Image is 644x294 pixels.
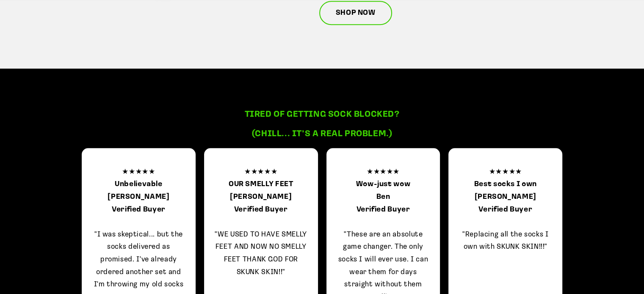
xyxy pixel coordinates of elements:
b: Ben Verified Buyer [356,193,410,213]
b: Wow-just wow [356,181,411,188]
b: Unbelievable [115,181,163,188]
h3: Tired of getting sock blocked? [185,109,460,120]
b: OUR SMELLY FEET [229,181,293,188]
p: ★★★★★ "Replacing all the socks I own with SKUNK SKIN!!!" [459,166,552,266]
b: [PERSON_NAME] Verified Buyer [475,193,536,213]
b: [PERSON_NAME] Verified Buyer [230,193,292,213]
p: ★★★★★ "WE USED TO HAVE SMELLY FEET AND NOW NO SMELLY FEET THANK GOD FOR SKUNK SKIN!!" [215,166,307,291]
h3: (chill... It’s a real problem.) [185,129,460,140]
a: SHOP NOW [319,1,392,25]
b: [PERSON_NAME] Verified Buyer [108,193,169,213]
b: Best socks I own [474,181,537,188]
